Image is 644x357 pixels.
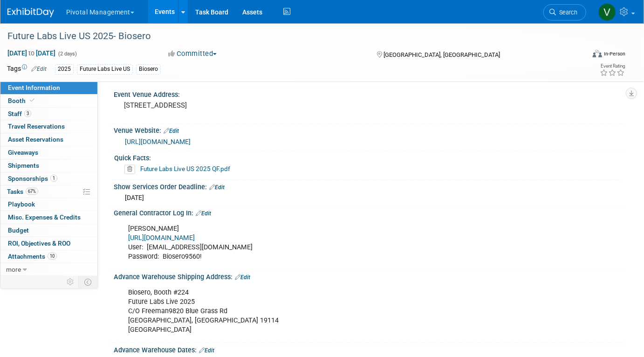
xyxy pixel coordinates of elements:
a: Shipments [0,159,97,172]
a: [URL][DOMAIN_NAME] [125,138,191,146]
span: Search [556,9,577,16]
div: Advance Warehouse Dates: [114,343,625,356]
a: Edit [209,185,225,191]
img: Valerie Weld [598,3,616,21]
span: 1 [50,175,57,182]
a: Giveaways [0,146,97,159]
div: Biosero, Booth #224 Future Labs Live 2025 C/O Freeman9820 Blue Grass Rd [GEOGRAPHIC_DATA], [GEOGR... [122,284,526,340]
a: Edit [199,348,214,354]
img: Format-Inperson.png [593,50,602,57]
span: Tasks [7,188,38,195]
div: Event Venue Address: [114,88,625,99]
div: In-Person [603,50,625,57]
td: Toggle Event Tabs [79,276,98,288]
button: Committed [165,49,220,59]
div: Advance Warehouse Shipping Address: [114,270,625,282]
span: ROI, Objectives & ROO [8,240,70,247]
span: [GEOGRAPHIC_DATA], [GEOGRAPHIC_DATA] [384,51,500,58]
div: Venue Website: [114,124,625,136]
div: Show Services Order Deadline: [114,180,625,192]
div: Future Labs Live US 2025- Biosero [4,28,573,45]
a: [URL][DOMAIN_NAME] [128,234,195,242]
a: ROI, Objectives & ROO [0,237,97,250]
a: more [0,263,97,276]
span: Asset Reservations [8,136,63,143]
span: [DATE] [125,194,144,202]
a: Playbook [0,198,97,211]
span: Event Information [8,84,60,91]
div: Future Labs Live US [77,64,133,74]
span: Attachments [8,253,57,260]
a: Search [543,4,586,21]
span: Budget [8,227,29,234]
span: more [6,266,21,273]
div: Biosero [136,64,161,74]
div: 2025 [55,64,74,74]
img: ExhibitDay [7,8,54,17]
a: Edit [235,275,250,281]
a: Asset Reservations [0,133,97,146]
a: Booth [0,95,97,107]
span: Staff [8,110,31,117]
span: (2 days) [57,51,77,57]
span: Booth [8,97,36,104]
i: Booth reservation complete [30,98,34,103]
a: Tasks67% [0,185,97,198]
span: Shipments [8,162,39,169]
div: General Contractor Log In: [114,206,625,219]
span: Playbook [8,200,35,208]
span: 3 [24,110,31,117]
a: Future Labs Live US 2025 QF.pdf [140,165,230,173]
a: Budget [0,224,97,237]
a: Edit [31,66,47,72]
pre: [STREET_ADDRESS] [124,101,317,110]
a: Delete attachment? [124,166,139,173]
a: Misc. Expenses & Credits [0,211,97,224]
span: to [27,49,36,57]
a: Attachments10 [0,250,97,263]
a: Staff3 [0,108,97,120]
span: Misc. Expenses & Credits [8,213,81,221]
td: Personalize Event Tab Strip [62,276,79,288]
span: [DATE] [DATE] [7,49,56,57]
a: Event Information [0,82,97,94]
span: Giveaways [8,149,38,156]
a: Travel Reservations [0,120,97,133]
span: Sponsorships [8,175,57,182]
a: Edit [164,128,179,135]
div: Event Format [534,48,625,62]
span: 10 [48,253,57,260]
span: 67% [26,188,38,195]
div: Event Rating [600,64,625,69]
a: Sponsorships1 [0,172,97,185]
div: Quick Facts: [114,151,621,163]
a: Edit [196,211,211,217]
div: [PERSON_NAME] User: [EMAIL_ADDRESS][DOMAIN_NAME] Password: Biosero9560! [122,220,526,267]
td: Tags [7,64,47,75]
span: Travel Reservations [8,123,65,130]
